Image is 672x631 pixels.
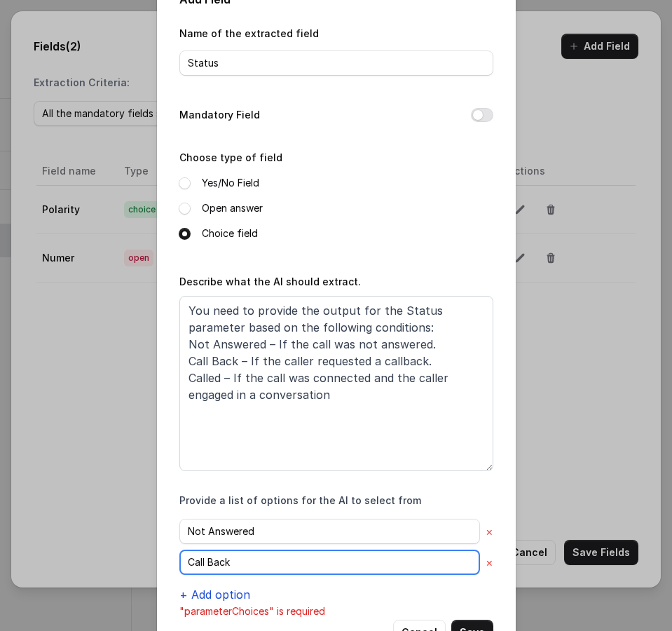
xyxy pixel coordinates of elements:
input: Option 1 [179,519,480,544]
button: + Add option [179,586,250,603]
label: Provide a list of options for the AI to select from [179,494,421,508]
textarea: You need to provide the output for the Status parameter based on the following conditions: Not An... [179,296,493,471]
input: Option 2 [179,550,480,575]
p: "parameterChoices" is required [179,603,493,620]
button: × [486,523,493,540]
label: Name of the extracted field [179,27,319,39]
label: Open answer [202,200,263,217]
label: Choice field [202,225,258,242]
label: Yes/No Field [202,175,259,191]
label: Describe what the AI should extract. [179,276,361,287]
label: Mandatory Field [179,107,260,123]
button: × [486,554,493,571]
label: Choose type of field [179,151,282,163]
